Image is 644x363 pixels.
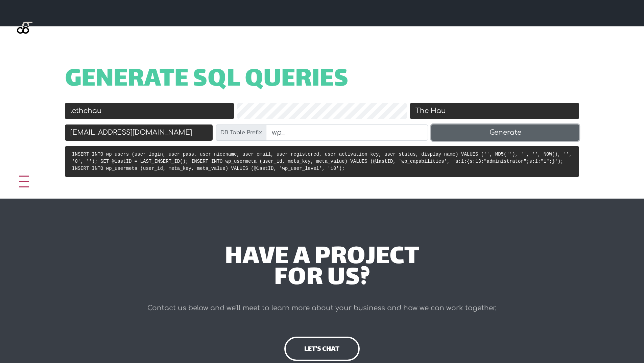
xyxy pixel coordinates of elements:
input: wp_ [266,124,428,141]
img: Blackgate [17,22,32,72]
button: Generate [431,124,579,141]
input: Email [65,124,213,141]
span: Generate SQL Queries [65,70,349,91]
a: let's chat [284,337,359,361]
input: Username [65,103,234,119]
label: DB Table Prefix [216,124,266,141]
input: Display Name [410,103,579,119]
div: have a project for us? [122,247,522,290]
code: INSERT INTO wp_users (user_login, user_pass, user_nicename, user_email, user_registered, user_act... [72,152,572,171]
p: Contact us below and we’ll meet to learn more about your business and how we can work together. [122,301,522,315]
